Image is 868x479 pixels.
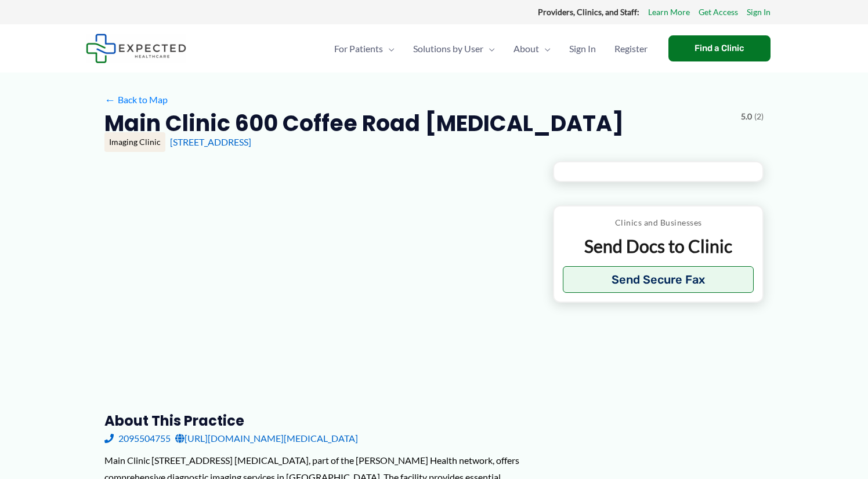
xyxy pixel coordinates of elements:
[334,28,383,69] span: For Patients
[483,28,495,69] span: Menu Toggle
[104,132,165,152] div: Imaging Clinic
[404,28,504,69] a: Solutions by UserMenu Toggle
[325,28,404,69] a: For PatientsMenu Toggle
[699,5,738,20] a: Get Access
[104,109,624,137] h2: Main Clinic 600 Coffee Road [MEDICAL_DATA]
[754,109,764,124] span: (2)
[383,28,395,69] span: Menu Toggle
[104,94,115,105] span: ←
[605,28,657,69] a: Register
[563,235,754,257] p: Send Docs to Clinic
[538,7,639,17] strong: Providers, Clinics, and Staff:
[86,34,186,63] img: Expected Healthcare Logo - side, dark font, small
[560,28,605,69] a: Sign In
[563,215,754,230] p: Clinics and Businesses
[747,5,771,20] a: Sign In
[741,109,752,124] span: 5.0
[504,28,560,69] a: AboutMenu Toggle
[539,28,551,69] span: Menu Toggle
[648,5,690,20] a: Learn More
[614,28,648,69] span: Register
[569,28,596,69] span: Sign In
[413,28,483,69] span: Solutions by User
[513,28,539,69] span: About
[170,136,251,147] a: [STREET_ADDRESS]
[104,91,168,108] a: ←Back to Map
[104,412,534,430] h3: About this practice
[563,266,754,293] button: Send Secure Fax
[175,430,358,447] a: [URL][DOMAIN_NAME][MEDICAL_DATA]
[104,430,171,447] a: 2095504755
[325,28,657,69] nav: Primary Site Navigation
[668,35,771,61] a: Find a Clinic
